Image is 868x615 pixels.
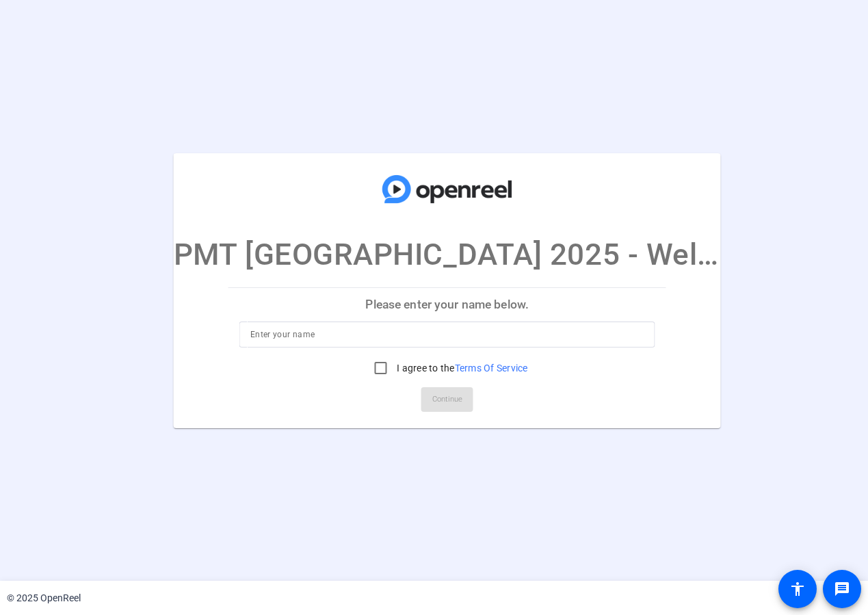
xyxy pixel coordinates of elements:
[789,581,806,597] mat-icon: accessibility
[455,363,528,374] a: Terms Of Service
[174,232,721,277] p: PMT [GEOGRAPHIC_DATA] 2025 - Welcome Message
[228,288,666,321] p: Please enter your name below.
[250,326,644,343] input: Enter your name
[834,581,850,597] mat-icon: message
[379,166,516,211] img: company-logo
[394,361,528,375] label: I agree to the
[7,591,81,605] div: © 2025 OpenReel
